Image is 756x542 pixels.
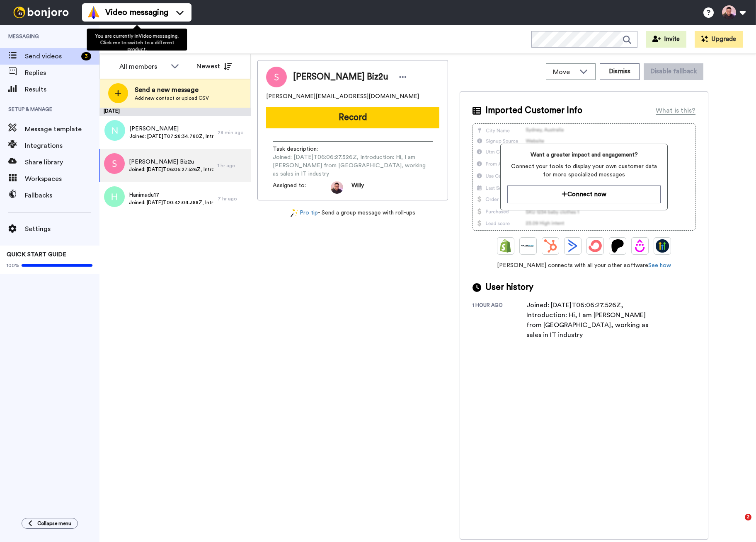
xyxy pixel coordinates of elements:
span: QUICK START GUIDE [7,252,66,258]
span: Integrations [25,141,99,151]
div: [DATE] [99,108,251,116]
span: [PERSON_NAME] Biz2u [129,158,213,166]
button: Dismiss [600,63,640,80]
img: b3b0ec4f-909e-4b8c-991e-8b06cec98768-1758737779.jpg [331,181,343,194]
img: n.png [104,120,125,141]
img: ConvertKit [589,239,602,253]
span: Replies [25,68,99,78]
button: Disable fallback [644,63,703,80]
span: You are currently in Video messaging . Click me to switch to a different product. [95,34,179,52]
button: Upgrade [695,31,743,48]
span: Want a greater impact and engagement? [507,151,660,159]
div: 7 hr ago [218,195,247,202]
div: 3 [81,52,91,60]
img: Ontraport [521,239,535,253]
div: What is this? [656,106,695,116]
img: Patreon [611,239,624,253]
span: Send a new message [135,85,209,95]
span: [PERSON_NAME] Biz2u [293,71,388,83]
span: User history [485,281,533,294]
img: Shopify [499,239,512,253]
span: Connect your tools to display your own customer data for more specialized messages [507,162,660,179]
span: Hanimadu17 [129,191,213,199]
span: Joined: [DATE]T06:06:27.526Z, Introduction: Hi, I am [PERSON_NAME] from [GEOGRAPHIC_DATA], workin... [273,153,433,178]
span: Results [25,84,99,94]
img: Hubspot [544,239,557,253]
span: [PERSON_NAME] connects with all your other software [472,261,695,270]
span: Joined: [DATE]T00:42:04.388Z, Introduction: Hi All, I'm Hani from [GEOGRAPHIC_DATA]. I am a choco... [129,199,213,206]
button: Invite [646,31,686,48]
button: Collapse menu [22,518,78,529]
span: Joined: [DATE]T07:28:34.780Z, Introduction: Hi, I’m Nic. I am here to learn and explore new things. [129,133,213,140]
div: - Send a group message with roll-ups [257,209,448,217]
img: Image of Steven biz2u [266,67,287,87]
span: Message template [25,124,99,134]
span: [PERSON_NAME] [129,125,213,133]
button: Newest [190,58,238,75]
img: bj-logo-header-white.svg [10,7,72,18]
span: Willy [351,181,364,194]
img: h.png [104,186,125,207]
img: GoHighLevel [656,239,669,253]
button: Connect now [507,185,660,203]
span: Add new contact or upload CSV [135,95,209,101]
span: Send videos [25,51,78,61]
img: vm-color.svg [87,6,100,19]
span: Video messaging [105,7,168,18]
div: Joined: [DATE]T06:06:27.526Z, Introduction: Hi, I am [PERSON_NAME] from [GEOGRAPHIC_DATA], workin... [526,300,659,340]
span: Share library [25,157,99,167]
div: 1 hour ago [472,302,526,340]
span: Collapse menu [37,520,71,527]
img: magic-wand.svg [291,209,298,217]
span: Imported Customer Info [485,104,582,117]
iframe: Intercom live chat [728,514,748,534]
a: Pro tip [291,209,318,217]
a: See how [648,263,671,268]
img: Drip [633,239,647,253]
span: Task description : [273,145,331,153]
span: 100% [7,262,19,269]
img: s.png [104,153,125,174]
span: Settings [25,224,99,234]
span: 2 [745,514,751,520]
div: 1 hr ago [218,162,247,169]
span: Fallbacks [25,190,99,200]
span: Workspaces [25,174,99,184]
span: Joined: [DATE]T06:06:27.526Z, Introduction: Hi, I am [PERSON_NAME] from [GEOGRAPHIC_DATA], workin... [129,166,213,173]
div: 28 min ago [218,129,247,136]
div: All members [119,62,167,72]
span: Move [553,67,575,77]
button: Record [266,107,439,128]
img: ActiveCampaign [566,239,579,253]
span: Assigned to: [273,181,331,194]
span: [PERSON_NAME][EMAIL_ADDRESS][DOMAIN_NAME] [266,92,419,101]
